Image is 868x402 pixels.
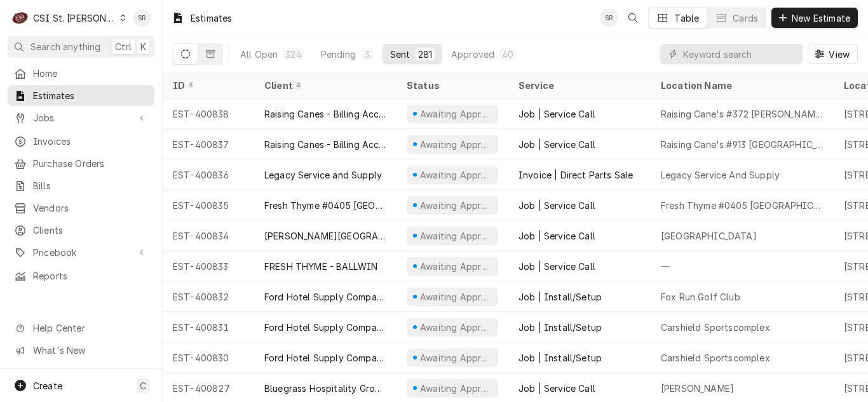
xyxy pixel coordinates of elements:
a: Go to What's New [8,340,154,361]
a: Estimates [8,85,154,106]
div: EST-400832 [163,281,254,312]
div: Pending [321,48,356,61]
div: CSI St. [PERSON_NAME] [33,11,116,25]
div: Job | Service Call [519,260,595,273]
div: EST-400830 [163,342,254,373]
div: Status [407,79,496,92]
div: Job | Service Call [519,199,595,212]
div: Fox Run Golf Club [661,290,740,304]
div: Ford Hotel Supply Company [264,351,386,365]
div: Sent [390,48,410,61]
div: Client [264,79,384,92]
span: What's New [33,344,147,357]
div: Job | Service Call [519,229,595,243]
span: Pricebook [33,246,129,259]
div: Awaiting Approval [419,260,493,273]
div: Job | Install/Setup [519,290,602,304]
div: — [651,251,834,281]
div: FRESH THYME - BALLWIN [264,260,377,273]
div: Ford Hotel Supply Company [264,321,386,334]
span: Ctrl [115,40,132,53]
span: K [140,40,146,53]
div: Raising Canes - Billing Account [264,138,386,151]
div: Job | Install/Setup [519,321,602,334]
div: EST-400831 [163,312,254,342]
div: [PERSON_NAME] [661,382,734,395]
div: Awaiting Approval [419,199,493,212]
a: Go to Pricebook [8,242,154,263]
div: All Open [240,48,278,61]
div: Stephani Roth's Avatar [133,9,151,27]
span: Clients [33,224,148,237]
div: Awaiting Approval [419,138,493,151]
div: Ford Hotel Supply Company [264,290,386,304]
span: Create [33,380,62,391]
div: Awaiting Approval [419,229,493,243]
div: 324 [285,48,301,61]
span: Reports [33,269,148,283]
div: Location Name [661,79,821,92]
a: Bills [8,175,154,196]
a: Clients [8,220,154,241]
div: EST-400838 [163,98,254,129]
span: New Estimate [789,11,853,25]
span: View [826,48,852,61]
div: Raising Canes - Billing Account [264,107,386,121]
span: C [140,379,146,392]
a: Reports [8,265,154,286]
div: Carshield Sportscomplex [661,351,770,365]
div: SR [133,9,151,27]
div: [PERSON_NAME][GEOGRAPHIC_DATA] [264,229,386,243]
a: Purchase Orders [8,153,154,174]
div: EST-400835 [163,190,254,220]
div: Invoice | Direct Parts Sale [519,168,633,182]
div: Awaiting Approval [419,382,493,395]
div: [GEOGRAPHIC_DATA] [661,229,757,243]
div: EST-400837 [163,129,254,159]
div: 3 [363,48,371,61]
a: Go to Jobs [8,107,154,128]
span: Estimates [33,89,148,102]
div: Raising Cane's #372 [PERSON_NAME] [661,107,824,121]
a: Go to Help Center [8,318,154,338]
div: Legacy Service And Supply [661,168,780,182]
div: Awaiting Approval [419,321,493,334]
span: Search anything [31,40,100,53]
span: Jobs [33,111,129,124]
button: View [808,44,858,64]
div: CSI St. Louis's Avatar [11,9,29,27]
div: Awaiting Approval [419,351,493,365]
button: New Estimate [771,8,858,28]
div: EST-400836 [163,159,254,190]
div: Fresh Thyme #0405 [GEOGRAPHIC_DATA] [264,199,386,212]
div: Stephani Roth's Avatar [600,9,618,27]
div: Fresh Thyme #0405 [GEOGRAPHIC_DATA] [661,199,824,212]
div: Carshield Sportscomplex [661,321,770,334]
span: Vendors [33,201,148,215]
div: Cards [733,11,758,25]
div: Awaiting Approval [419,107,493,121]
span: Purchase Orders [33,157,148,170]
div: SR [600,9,618,27]
div: ID [173,79,241,92]
span: Home [33,67,148,80]
div: Bluegrass Hospitality Group - BHG [264,382,386,395]
a: Home [8,63,154,84]
div: Job | Service Call [519,107,595,121]
div: Awaiting Approval [419,290,493,304]
div: Legacy Service and Supply [264,168,382,182]
div: Raising Cane's #913 [GEOGRAPHIC_DATA] [661,138,824,151]
div: 40 [502,48,513,61]
div: Job | Service Call [519,138,595,151]
input: Keyword search [683,44,796,64]
button: Open search [623,8,643,28]
div: Job | Install/Setup [519,351,602,365]
div: Approved [451,48,494,61]
div: EST-400834 [163,220,254,251]
div: Job | Service Call [519,382,595,395]
div: 281 [418,48,432,61]
a: Vendors [8,198,154,218]
a: Invoices [8,131,154,152]
div: Service [519,79,638,92]
span: Help Center [33,321,147,335]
